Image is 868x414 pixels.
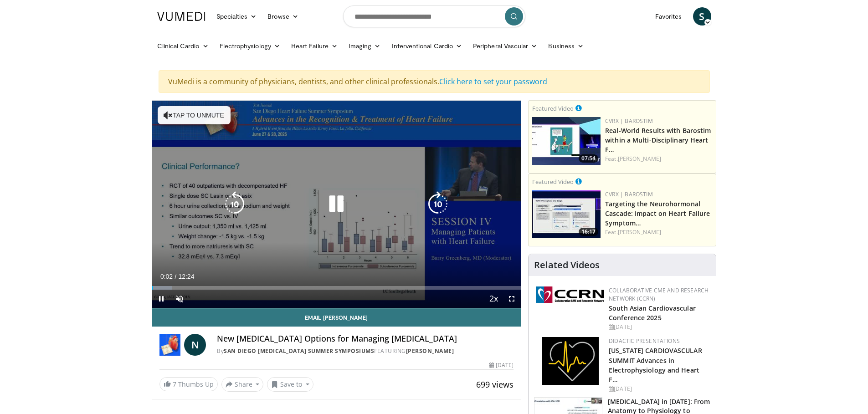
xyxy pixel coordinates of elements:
[221,377,264,392] button: Share
[158,106,231,124] button: Tap to unmute
[217,334,514,344] h4: New [MEDICAL_DATA] Options for Managing [MEDICAL_DATA]
[618,228,661,236] a: [PERSON_NAME]
[152,308,521,327] a: Email [PERSON_NAME]
[532,104,574,112] small: Featured Video
[489,361,514,369] div: [DATE]
[484,290,503,308] button: Playback Rate
[609,346,702,383] a: [US_STATE] CARDIOVASCULAR SUMMIT Advances in Electrophysiology and Heart F…
[605,190,653,198] a: CVRx | Barostim
[178,273,194,280] span: 12:24
[152,101,521,308] video-js: Video Player
[152,286,521,290] div: Progress Bar
[609,385,709,393] div: [DATE]
[152,290,170,308] button: Pause
[605,155,712,163] div: Feat.
[157,12,205,21] img: VuMedi Logo
[286,37,343,55] a: Heart Failure
[650,7,688,26] a: Favorites
[224,347,374,355] a: San Diego [MEDICAL_DATA] Summer Symposiums
[343,5,525,27] input: Search topics, interventions
[343,37,386,55] a: Imaging
[159,377,218,391] a: 7 Thumbs Up
[534,260,600,271] h4: Related Videos
[152,37,214,55] a: Clinical Cardio
[542,337,599,385] img: 1860aa7a-ba06-47e3-81a4-3dc728c2b4cf.png.150x105_q85_autocrop_double_scale_upscale_version-0.2.png
[579,154,598,163] span: 07:54
[605,117,653,125] a: CVRx | Barostim
[609,286,709,302] a: Collaborative CME and Research Network (CCRN)
[605,228,712,236] div: Feat.
[532,190,601,238] img: f3314642-f119-4bcb-83d2-db4b1a91d31e.150x105_q85_crop-smart_upscale.jpg
[579,228,598,236] span: 16:17
[693,7,711,26] a: S
[605,199,710,227] a: Targeting the Neurohormonal Cascade: Impact on Heart Failure Symptom…
[173,380,176,388] span: 7
[543,37,589,55] a: Business
[532,117,601,165] img: d6bcd5d9-0712-4576-a4e4-b34173a4dc7b.150x105_q85_crop-smart_upscale.jpg
[159,334,181,356] img: San Diego Heart Failure Summer Symposiums
[536,286,604,303] img: a04ee3ba-8487-4636-b0fb-5e8d268f3737.png.150x105_q85_autocrop_double_scale_upscale_version-0.2.png
[467,37,543,55] a: Peripheral Vascular
[211,7,262,26] a: Specialties
[267,377,313,392] button: Save to
[605,126,711,154] a: Real-World Results with Barostim within a Multi-Disciplinary Heart F…
[532,178,574,186] small: Featured Video
[532,190,601,238] a: 16:17
[609,337,709,345] div: Didactic Presentations
[532,117,601,165] a: 07:54
[262,7,304,26] a: Browse
[406,347,454,355] a: [PERSON_NAME]
[439,77,547,87] a: Click here to set your password
[214,37,286,55] a: Electrophysiology
[609,323,709,331] div: [DATE]
[503,290,521,308] button: Fullscreen
[159,70,710,93] div: VuMedi is a community of physicians, dentists, and other clinical professionals.
[386,37,468,55] a: Interventional Cardio
[217,347,514,355] div: By FEATURING
[476,379,514,390] span: 699 views
[175,273,177,280] span: /
[184,334,206,356] a: N
[170,290,189,308] button: Unmute
[160,273,173,280] span: 0:02
[609,304,696,322] a: South Asian Cardiovascular Conference 2025
[618,155,661,163] a: [PERSON_NAME]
